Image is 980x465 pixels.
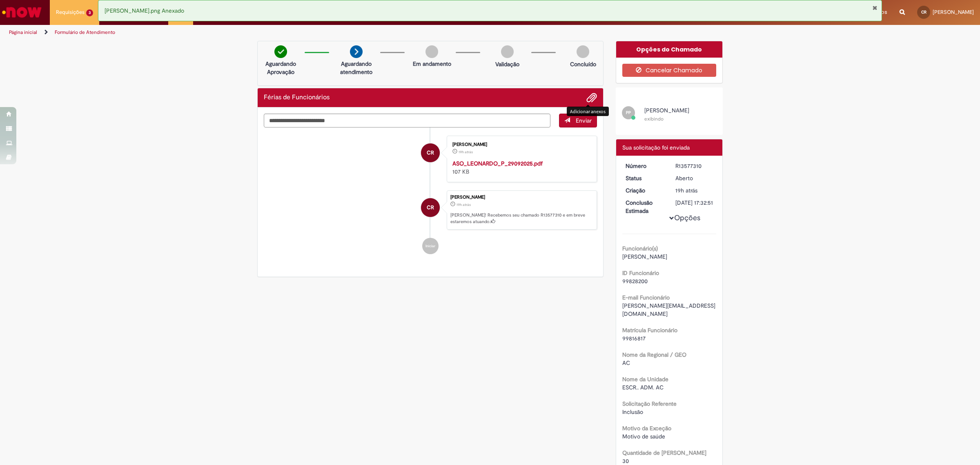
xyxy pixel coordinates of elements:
span: CR [427,143,434,163]
button: Fechar Notificação [872,4,878,11]
a: Formulário de Atendimento [55,29,115,36]
span: CR [921,9,927,15]
div: [DATE] 17:32:51 [675,199,713,207]
div: [PERSON_NAME] [450,195,592,200]
small: exibindo [644,116,664,122]
p: Em andamento [413,60,451,68]
span: [PERSON_NAME] [644,107,689,114]
a: ASO_LEONARDO_P_29092025.pdf [452,160,543,167]
span: Requisições [56,8,85,16]
dt: Número [619,162,670,170]
span: 19h atrás [457,202,471,207]
b: E-mail Funcionário [622,294,670,301]
dt: Status [619,174,670,182]
b: ID Funcionário [622,269,659,277]
p: Validação [495,60,519,68]
div: Opções do Chamado [616,41,723,58]
b: Funcionário(s) [622,245,658,252]
img: img-circle-grey.png [425,45,438,58]
div: Camila Moscosqui Rigueira [421,198,440,217]
div: 29/09/2025 14:32:47 [675,186,713,194]
img: check-circle-green.png [274,45,287,58]
b: Motivo da Exceção [622,425,671,432]
p: Concluído [570,60,596,68]
p: Aguardando Aprovação [261,60,301,76]
p: Aguardando atendimento [336,60,376,76]
time: 29/09/2025 14:32:47 [675,187,697,194]
span: [PERSON_NAME] [622,253,667,260]
div: R13577310 [675,162,713,170]
button: Enviar [559,114,597,127]
span: 99816817 [622,335,646,342]
img: img-circle-grey.png [577,45,589,58]
span: CR [427,198,434,217]
span: PP [626,110,631,115]
span: [PERSON_NAME] [933,9,974,16]
span: [PERSON_NAME].png Anexado [105,7,184,14]
b: Nome da Regional / GEO [622,351,686,358]
div: Camila Moscosqui Rigueira [421,143,440,162]
span: 30 [622,457,629,465]
b: Solicitação Referente [622,400,677,407]
img: arrow-next.png [350,45,363,58]
dt: Criação [619,186,670,194]
img: img-circle-grey.png [501,45,514,58]
span: Inclusão [622,408,643,416]
textarea: Digite sua mensagem aqui... [264,114,550,128]
span: 3 [86,9,93,16]
div: Aberto [675,174,713,182]
p: [PERSON_NAME]! Recebemos seu chamado R13577310 e em breve estaremos atuando. [450,212,592,225]
div: 107 KB [452,159,588,176]
b: Quantidade de [PERSON_NAME] [622,449,706,456]
img: ServiceNow [1,4,43,20]
span: [PERSON_NAME][EMAIL_ADDRESS][DOMAIN_NAME] [622,302,715,317]
h2: Férias de Funcionários Histórico de tíquete [264,94,330,101]
span: ESCR.. ADM. AC [622,384,664,391]
b: Matrícula Funcionário [622,326,677,334]
div: [PERSON_NAME] [452,142,588,147]
b: Nome da Unidade [622,376,668,383]
li: Camila Moscosqui Rigueira [264,190,597,230]
span: Enviar [576,117,592,124]
button: Cancelar Chamado [622,64,717,77]
a: Página inicial [9,29,37,36]
div: Adicionar anexos [567,107,609,116]
span: 19h atrás [675,187,697,194]
span: AC [622,359,630,367]
span: Motivo de saúde [622,433,665,440]
ul: Histórico de tíquete [264,127,597,262]
span: 99828200 [622,277,648,285]
time: 29/09/2025 14:32:44 [459,150,473,154]
dt: Conclusão Estimada [619,199,670,215]
time: 29/09/2025 14:32:47 [457,202,471,207]
span: Sua solicitação foi enviada [622,144,690,151]
button: Adicionar anexos [586,92,597,103]
span: 19h atrás [459,150,473,154]
ul: Trilhas de página [6,25,647,40]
